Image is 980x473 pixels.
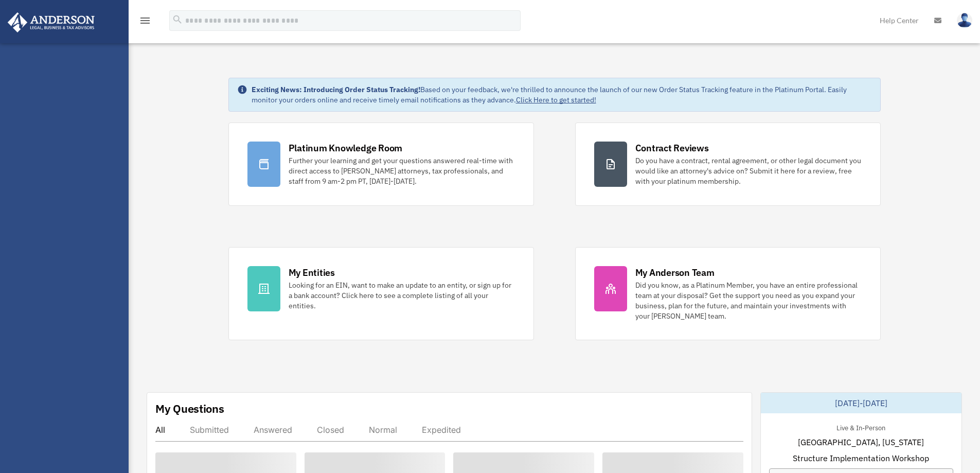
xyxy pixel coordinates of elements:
[369,425,397,435] div: Normal
[761,393,961,413] div: [DATE]-[DATE]
[139,18,151,27] a: menu
[828,422,894,432] div: Live & In-Person
[289,142,403,154] div: Platinum Knowledge Room
[793,452,929,464] span: Structure Implementation Workshop
[252,85,420,94] strong: Exciting News: Introducing Order Status Tracking!
[575,122,881,206] a: Contract Reviews Do you have a contract, rental agreement, or other legal document you would like...
[289,280,515,311] div: Looking for an EIN, want to make an update to an entity, or sign up for a bank account? Click her...
[252,84,872,105] div: Based on your feedback, we're thrilled to announce the launch of our new Order Status Tracking fe...
[254,425,292,435] div: Answered
[5,12,98,32] img: Anderson Advisors Platinum Portal
[798,436,924,448] span: [GEOGRAPHIC_DATA], [US_STATE]
[635,142,709,154] div: Contract Reviews
[228,122,534,206] a: Platinum Knowledge Room Further your learning and get your questions answered real-time with dire...
[516,95,596,104] a: Click Here to get started!
[155,425,165,435] div: All
[635,280,862,321] div: Did you know, as a Platinum Member, you have an entire professional team at your disposal? Get th...
[289,266,335,279] div: My Entities
[172,14,183,25] i: search
[190,425,229,435] div: Submitted
[635,155,862,186] div: Do you have a contract, rental agreement, or other legal document you would like an attorney's ad...
[422,425,461,435] div: Expedited
[575,247,881,340] a: My Anderson Team Did you know, as a Platinum Member, you have an entire professional team at your...
[155,401,224,416] div: My Questions
[139,14,151,27] i: menu
[957,13,972,28] img: User Pic
[635,266,715,279] div: My Anderson Team
[289,155,515,186] div: Further your learning and get your questions answered real-time with direct access to [PERSON_NAM...
[317,425,344,435] div: Closed
[228,247,534,340] a: My Entities Looking for an EIN, want to make an update to an entity, or sign up for a bank accoun...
